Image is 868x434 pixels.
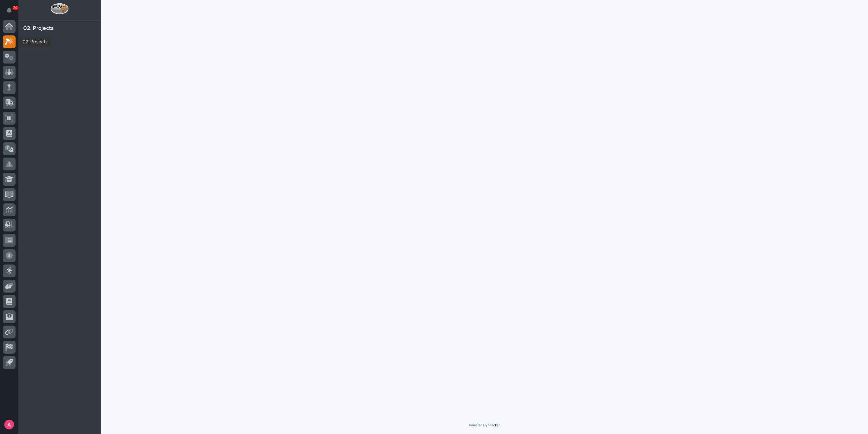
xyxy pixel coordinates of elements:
p: 30 [13,6,17,10]
div: 02. Projects [23,25,54,32]
a: Powered By Stacker [469,423,500,427]
button: users-avatar [3,418,16,431]
img: Workspace Logo [50,3,68,14]
div: Notifications30 [8,7,16,17]
button: Notifications [3,4,16,16]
